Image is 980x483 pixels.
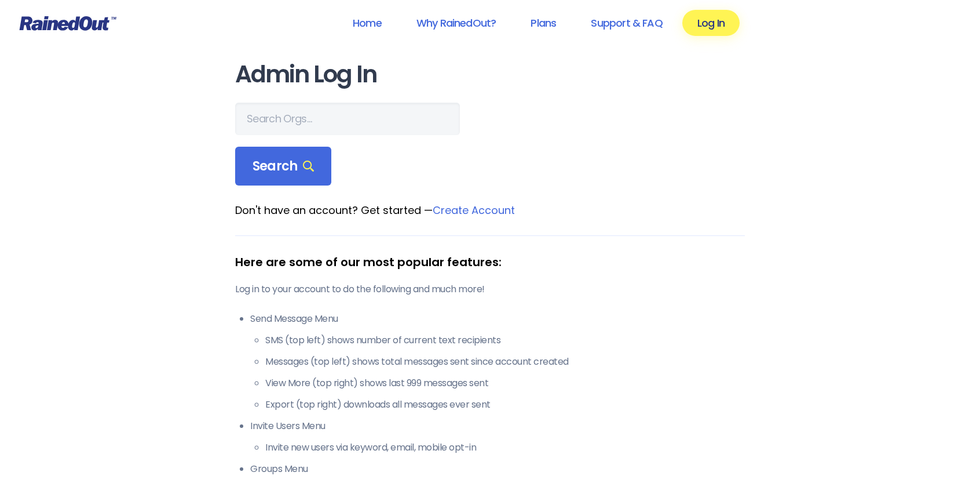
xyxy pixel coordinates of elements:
a: Home [338,10,397,36]
li: Messages (top left) shows total messages sent since account created [265,355,745,369]
div: Here are some of our most popular features: [235,253,745,271]
a: Why RainedOut? [401,10,511,36]
li: Invite Users Menu [250,419,745,455]
li: View More (top right) shows last 999 messages sent [265,376,745,390]
li: Send Message Menu [250,312,745,412]
li: Invite new users via keyword, email, mobile opt-in [265,441,745,455]
div: Search [235,147,331,186]
a: Log In [682,10,740,36]
input: Search Orgs… [235,103,460,135]
a: Plans [515,10,571,36]
a: Support & FAQ [576,10,677,36]
p: Log in to your account to do the following and much more! [235,282,745,296]
li: SMS (top left) shows number of current text recipients [265,333,745,347]
li: Export (top right) downloads all messages ever sent [265,398,745,412]
h1: Admin Log In [235,61,745,88]
a: Create Account [433,203,515,217]
span: Search [253,158,314,175]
